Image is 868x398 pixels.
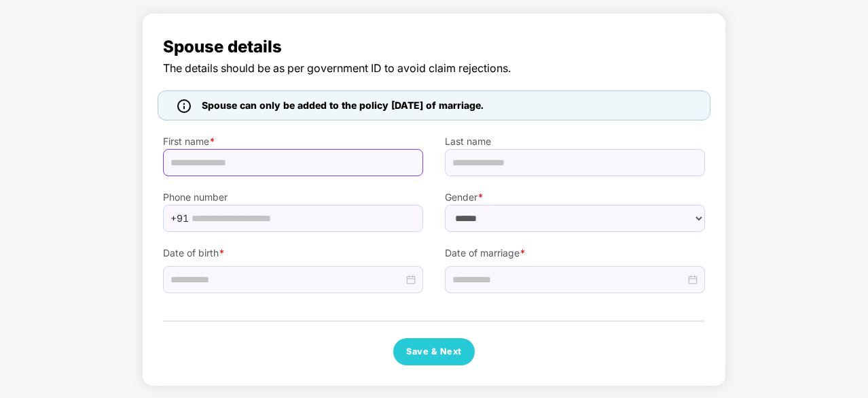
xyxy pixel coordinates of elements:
span: The details should be as per government ID to avoid claim rejections. [163,60,705,77]
label: Date of marriage [445,246,705,261]
button: Save & Next [393,338,475,365]
span: Spouse can only be added to the policy [DATE] of marriage. [202,98,484,113]
label: Last name [445,134,705,149]
label: Phone number [163,190,423,205]
span: +91 [170,208,189,229]
label: Gender [445,190,705,205]
span: Spouse details [163,34,705,60]
label: Date of birth [163,246,423,261]
img: icon [177,99,191,113]
label: First name [163,134,423,149]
